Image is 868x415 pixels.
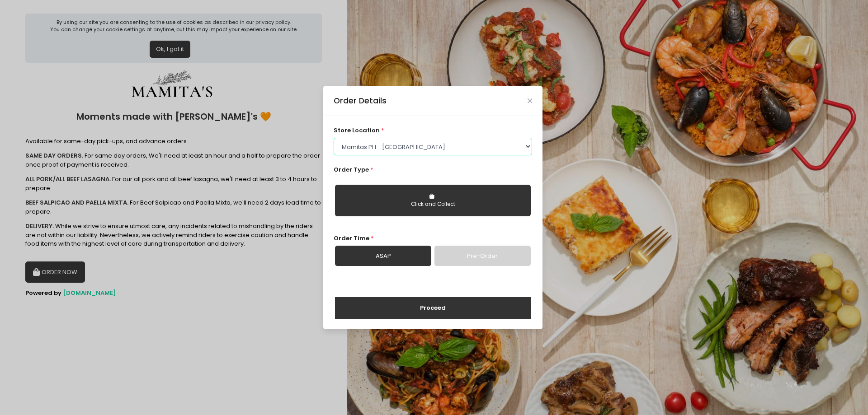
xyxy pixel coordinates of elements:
[528,98,532,103] button: Close
[334,126,380,135] span: store location
[335,185,531,216] button: Click and Collect
[334,234,369,242] span: Order Time
[335,297,531,319] button: Proceed
[334,95,387,107] div: Order Details
[334,165,369,174] span: Order Type
[335,246,431,266] a: ASAP
[341,201,524,209] div: Click and Collect
[434,246,531,266] a: Pre-Order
